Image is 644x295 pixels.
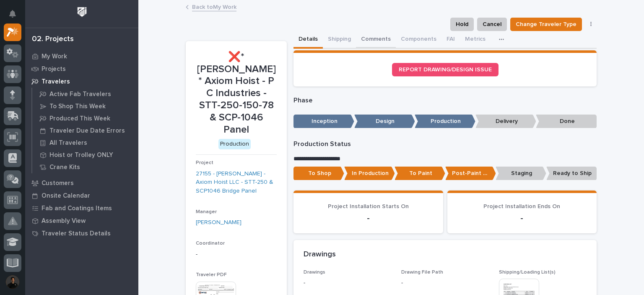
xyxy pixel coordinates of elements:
[401,279,403,287] p: -
[32,88,138,100] a: Active Fab Travelers
[25,227,138,240] a: Traveler Status Details
[196,51,277,136] p: ❌*[PERSON_NAME]* Axiom Hoist - P C Industries - STT-250-150-78 & SCP-1046 Panel
[196,170,277,196] a: 27155 - [PERSON_NAME] - Axiom Hoist LLC - STT-250 & SCP1046 Bridge Panel
[196,218,241,227] a: [PERSON_NAME]
[354,115,415,128] p: Design
[196,272,227,277] span: Traveler PDF
[25,214,138,227] a: Assembly View
[483,204,560,209] span: Project Installation Ends On
[32,125,138,136] a: Traveler Due Date Errors
[457,213,587,223] p: -
[25,202,138,214] a: Fab and Coatings Items
[460,31,491,49] button: Metrics
[196,209,217,214] span: Manager
[4,5,21,23] button: Notifications
[293,140,597,148] p: Production Status
[475,115,536,128] p: Delivery
[32,137,138,149] a: All Travelers
[445,167,496,180] p: Post-Paint Assembly
[42,65,66,73] p: Projects
[196,250,277,259] p: -
[42,205,112,212] p: Fab and Coatings Items
[49,139,87,147] p: All Travelers
[49,103,106,110] p: To Shop This Week
[510,18,582,31] button: Change Traveler Type
[323,31,356,49] button: Shipping
[496,167,546,180] p: Staging
[328,204,409,209] span: Project Installation Starts On
[450,18,474,31] button: Hold
[32,35,74,44] div: 02. Projects
[304,279,391,287] p: -
[192,2,236,11] a: Back toMy Work
[218,139,251,149] div: Production
[516,19,576,29] span: Change Traveler Type
[293,115,354,128] p: Inception
[483,19,501,29] span: Cancel
[49,91,111,98] p: Active Fab Travelers
[304,250,336,259] h2: Drawings
[293,31,323,49] button: Details
[392,63,499,76] a: REPORT DRAWING/DESIGN ISSUE
[441,31,460,49] button: FAI
[10,10,21,23] div: Notifications
[32,112,138,124] a: Produced This Week
[49,151,113,159] p: Hoist or Trolley ONLY
[25,50,138,63] a: My Work
[49,164,80,171] p: Crane Kits
[477,18,507,31] button: Cancel
[415,115,475,128] p: Production
[304,213,433,223] p: -
[356,31,396,49] button: Comments
[401,270,443,275] span: Drawing File Path
[399,67,492,73] span: REPORT DRAWING/DESIGN ISSUE
[25,189,138,202] a: Onsite Calendar
[42,78,70,86] p: Travelers
[396,31,441,49] button: Components
[196,241,225,246] span: Coordinator
[74,4,90,20] img: Workspace Logo
[304,270,325,275] span: Drawings
[293,97,597,104] p: Phase
[25,63,138,75] a: Projects
[499,270,556,275] span: Shipping/Loading List(s)
[32,100,138,112] a: To Shop This Week
[32,161,138,173] a: Crane Kits
[42,230,111,238] p: Traveler Status Details
[49,127,125,135] p: Traveler Due Date Errors
[293,167,344,180] p: To Shop
[546,167,597,180] p: Ready to Ship
[49,115,110,123] p: Produced This Week
[25,177,138,189] a: Customers
[25,75,138,88] a: Travelers
[42,192,90,200] p: Onsite Calendar
[42,53,67,60] p: My Work
[456,19,468,29] span: Hold
[32,149,138,161] a: Hoist or Trolley ONLY
[196,160,213,165] span: Project
[4,273,21,291] button: users-avatar
[344,167,395,180] p: In Production
[42,180,74,187] p: Customers
[42,217,86,225] p: Assembly View
[395,167,445,180] p: To Paint
[536,115,597,128] p: Done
